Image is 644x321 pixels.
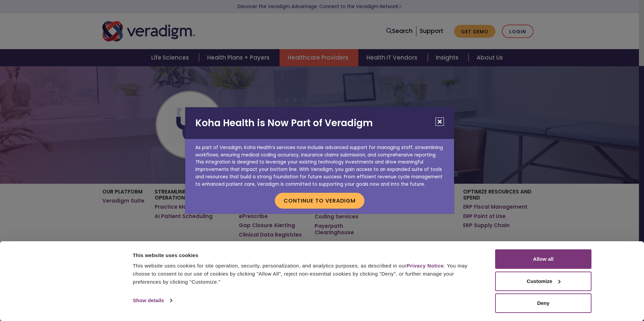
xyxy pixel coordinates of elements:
div: This website uses cookies for site operation, security, personalization, and analytics purposes, ... [133,262,480,286]
button: Deny [495,293,591,313]
h2: Koha Health is Now Part of Veradigm [185,107,454,139]
button: Close [436,117,444,126]
a: Privacy Notice [407,263,444,269]
p: As part of Veradigm, Koha Health’s services now include advanced support for managing staff, stre... [185,139,454,188]
button: Customize [495,272,591,291]
button: Allow all [495,249,591,269]
button: Continue to Veradigm [275,193,364,208]
a: Show details [133,295,172,306]
div: This website uses cookies [133,251,480,259]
